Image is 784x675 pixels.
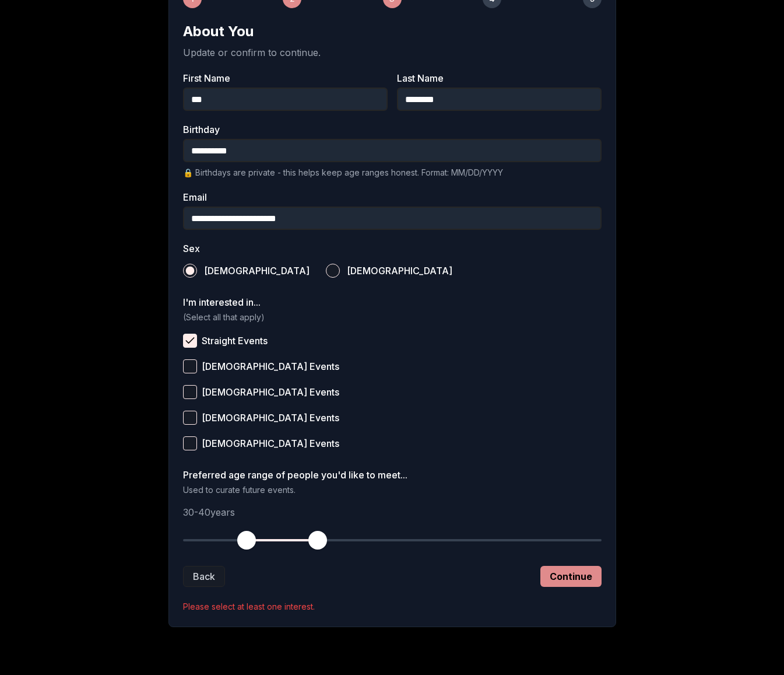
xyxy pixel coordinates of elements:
label: First Name [183,74,388,83]
label: I'm interested in... [183,298,602,307]
p: (Select all that apply) [183,312,602,323]
button: [DEMOGRAPHIC_DATA] Events [183,411,197,425]
button: [DEMOGRAPHIC_DATA] Events [183,436,197,450]
label: Birthday [183,125,602,134]
button: Straight Events [183,334,197,348]
span: [DEMOGRAPHIC_DATA] [347,266,452,275]
h2: About You [183,22,602,41]
button: [DEMOGRAPHIC_DATA] [326,264,340,278]
p: 30 - 40 years [183,505,602,519]
button: Continue [540,566,602,587]
p: Please select at least one interest. [183,601,602,613]
p: Used to curate future events. [183,484,602,496]
p: 🔒 Birthdays are private - this helps keep age ranges honest. Format: MM/DD/YYYY [183,167,602,179]
span: [DEMOGRAPHIC_DATA] Events [202,362,339,371]
span: [DEMOGRAPHIC_DATA] Events [202,439,339,448]
span: Straight Events [202,336,268,345]
p: Update or confirm to continue. [183,46,602,60]
label: Preferred age range of people you'd like to meet... [183,470,602,480]
span: [DEMOGRAPHIC_DATA] Events [202,413,339,422]
button: [DEMOGRAPHIC_DATA] Events [183,385,197,399]
label: Last Name [397,74,602,83]
button: Back [183,566,225,587]
span: [DEMOGRAPHIC_DATA] [204,266,310,275]
label: Sex [183,244,602,253]
label: Email [183,193,602,202]
button: [DEMOGRAPHIC_DATA] [183,264,197,278]
button: [DEMOGRAPHIC_DATA] Events [183,359,197,373]
span: [DEMOGRAPHIC_DATA] Events [202,387,339,397]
